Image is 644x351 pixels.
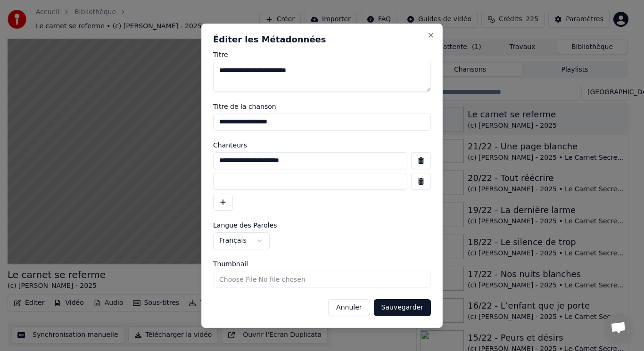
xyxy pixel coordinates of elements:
[328,299,370,316] button: Annuler
[213,103,431,110] label: Titre de la chanson
[213,261,248,267] span: Thumbnail
[374,299,431,316] button: Sauvegarder
[213,51,431,58] label: Titre
[213,142,431,148] label: Chanteurs
[213,35,431,44] h2: Éditer les Métadonnées
[213,222,277,229] span: Langue des Paroles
